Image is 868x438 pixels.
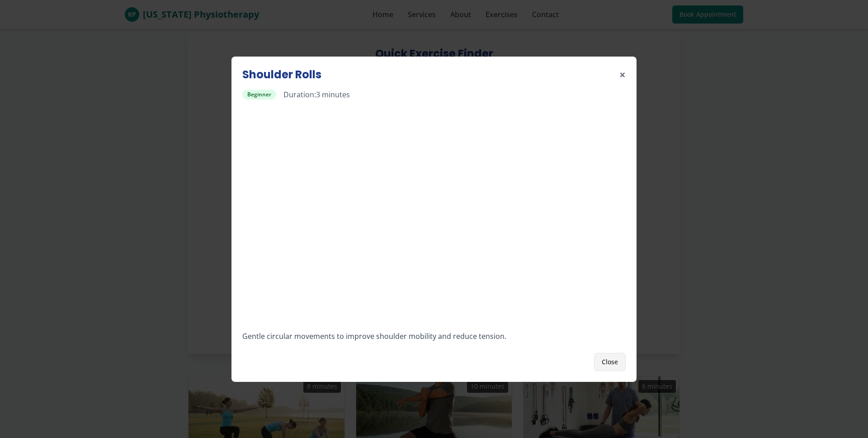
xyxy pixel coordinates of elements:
[242,90,276,100] div: Beginner
[242,107,626,323] iframe: Shoulder Rolls
[283,89,350,100] span: Duration: 3 minutes
[242,330,626,342] p: Gentle circular movements to improve shoulder mobility and reduce tension.
[594,353,626,371] button: Close
[619,67,626,82] button: Close video modal
[242,67,321,82] h3: Shoulder Rolls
